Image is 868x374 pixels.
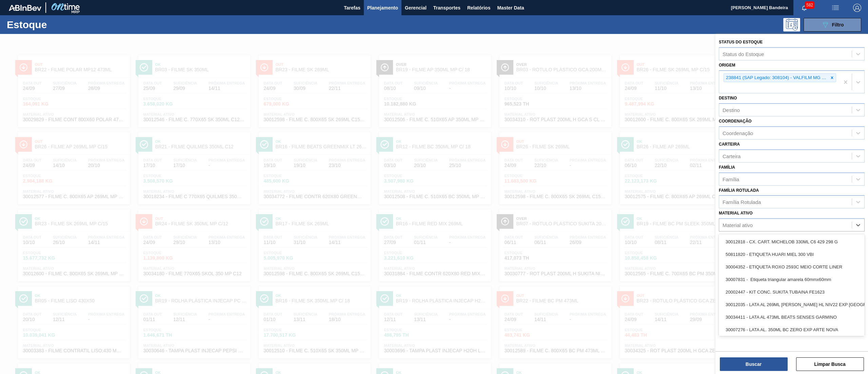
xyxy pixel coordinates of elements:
[719,142,740,147] label: Carteira
[433,4,460,12] span: Transportes
[719,236,865,248] div: 30012818 - CX. CART. MICHELOB 330ML C6 429 298 G
[723,222,753,228] div: Material ativo
[793,3,815,13] button: Notificações
[367,4,398,12] span: Planejamento
[723,107,740,113] div: Destino
[719,188,759,193] label: Família Rotulada
[719,119,752,124] label: Coordenação
[719,248,865,261] div: 50811820 - ETIQUETA HUARI MIEL 300 VBI
[7,21,112,29] h1: Estoque
[719,311,865,323] div: 30034411 - LATA AL 473ML BEATS SENSES GARMINO
[719,63,735,68] label: Origem
[719,298,865,311] div: 30012035 - LATA AL 269ML [PERSON_NAME] HL NIV22 EXP [GEOGRAPHIC_DATA]
[719,165,735,170] label: Família
[832,22,844,27] span: Filtro
[719,40,763,44] label: Status do Estoque
[719,211,753,216] label: Material ativo
[719,323,865,336] div: 30007276 - LATA AL. 350ML BC ZERO EXP ARTE NOVA
[719,261,865,273] div: 30004352 - ETIQUETA ROXO 2593C MEIO CORTE LINER
[853,4,861,12] img: Logout
[467,4,490,12] span: Relatórios
[805,1,814,9] span: 582
[497,4,524,12] span: Master Data
[723,51,764,57] div: Status do Estoque
[723,130,753,136] div: Coordenação
[719,286,865,298] div: 20002447 - KIT CONC. SUKITA TUBAINA FE1623
[344,4,360,12] span: Tarefas
[831,4,840,12] img: userActions
[804,18,861,32] button: Filtro
[719,96,737,100] label: Destino
[723,176,739,182] div: Família
[724,74,828,82] div: 238841 (SAP Legado: 308104) - VALFILM MG INDUSTRIA EMBALAGENS
[719,273,865,286] div: 30007831 - Etiqueta triangular amarela 60mmx60mm
[9,5,41,11] img: TNhmsLtSVTkK8tSr43FrP2fwEKptu5GPRR3wAAAABJRU5ErkJggg==
[723,199,761,205] div: Família Rotulada
[405,4,427,12] span: Gerencial
[723,153,741,159] div: Carteira
[783,18,800,32] div: Pogramando: nenhum usuário selecionado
